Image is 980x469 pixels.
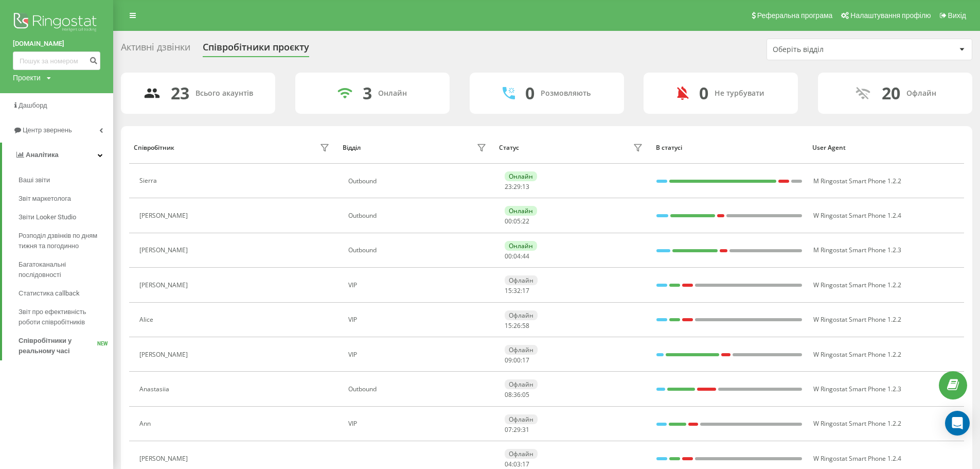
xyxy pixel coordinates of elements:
a: Розподіл дзвінків по дням тижня та погодинно [19,227,113,255]
a: Звіт про ефективність роботи співробітників [19,303,113,332]
span: M Ringostat Smart Phone 1.2.3 [813,246,901,254]
span: 29 [513,182,521,191]
span: 00 [505,252,512,260]
div: VIP [348,316,489,323]
span: 03 [513,460,521,468]
div: User Agent [812,144,959,151]
div: Проекти [13,73,41,83]
div: 0 [525,83,534,103]
div: Оutbound [348,212,489,219]
div: Офлайн [505,275,538,285]
div: [PERSON_NAME] [139,455,190,462]
span: 32 [513,286,521,295]
span: 08 [505,390,512,399]
div: [PERSON_NAME] [139,351,190,358]
div: Активні дзвінки [121,42,190,58]
span: W Ringostat Smart Phone 1.2.3 [813,385,901,393]
div: Розмовляють [541,89,591,98]
div: 0 [699,83,708,103]
span: 29 [513,425,521,434]
div: : : [505,218,529,225]
div: : : [505,426,529,433]
span: Звіти Looker Studio [19,212,76,222]
div: : : [505,357,529,364]
span: 05 [522,390,529,399]
span: 15 [505,286,512,295]
div: 20 [882,83,900,103]
div: Співробітник [134,144,174,151]
span: 04 [505,460,512,468]
div: : : [505,253,529,260]
input: Пошук за номером [13,51,100,70]
img: Ringostat logo [13,10,100,36]
div: Співробітники проєкту [203,42,309,58]
span: W Ringostat Smart Phone 1.2.2 [813,315,901,324]
span: 13 [522,182,529,191]
span: Вихід [948,11,966,20]
div: Статус [499,144,519,151]
div: VIP [348,420,489,427]
div: Оutbound [348,178,489,185]
a: Багатоканальні послідовності [19,255,113,284]
span: Багатоканальні послідовності [19,259,108,280]
div: В статусі [656,144,803,151]
span: Співробітники у реальному часі [19,336,97,356]
div: : : [505,183,529,190]
span: 05 [513,217,521,225]
span: W Ringostat Smart Phone 1.2.4 [813,211,901,220]
div: Оutbound [348,386,489,393]
div: : : [505,391,529,398]
span: 07 [505,425,512,434]
div: Онлайн [505,171,537,181]
a: Співробітники у реальному часіNEW [19,332,113,360]
span: Розподіл дзвінків по дням тижня та погодинно [19,231,108,251]
span: W Ringostat Smart Phone 1.2.2 [813,350,901,359]
div: Оutbound [348,247,489,254]
span: 26 [513,321,521,330]
div: Alice [139,316,156,323]
span: 23 [505,182,512,191]
span: Реферальна програма [757,11,833,20]
span: Налаштування профілю [850,11,931,20]
span: Ваші звіти [19,175,50,185]
span: Дашборд [19,101,47,109]
a: [DOMAIN_NAME] [13,39,100,49]
a: Статистика callback [19,284,113,303]
div: Відділ [343,144,361,151]
span: Аналiтика [26,151,59,159]
span: 44 [522,252,529,260]
span: W Ringostat Smart Phone 1.2.2 [813,281,901,289]
span: 58 [522,321,529,330]
div: Офлайн [505,414,538,424]
div: Офлайн [505,345,538,355]
div: : : [505,461,529,468]
div: [PERSON_NAME] [139,212,190,219]
div: [PERSON_NAME] [139,282,190,289]
a: Звіт маркетолога [19,189,113,208]
span: W Ringostat Smart Phone 1.2.2 [813,419,901,428]
div: Онлайн [505,206,537,216]
div: Anastasiia [139,386,172,393]
div: Онлайн [505,241,537,251]
div: Офлайн [505,310,538,320]
span: 00 [505,217,512,225]
a: Аналiтика [2,143,113,167]
div: Офлайн [906,89,936,98]
span: Центр звернень [23,126,72,134]
div: Всього акаунтів [195,89,253,98]
div: VIP [348,282,489,289]
span: M Ringostat Smart Phone 1.2.2 [813,177,901,185]
span: 36 [513,390,521,399]
span: 17 [522,356,529,364]
div: VIP [348,351,489,358]
div: Офлайн [505,449,538,459]
div: Офлайн [505,379,538,389]
div: Open Intercom Messenger [945,411,970,436]
div: Ann [139,420,153,427]
span: 31 [522,425,529,434]
span: 22 [522,217,529,225]
div: [PERSON_NAME] [139,247,190,254]
div: : : [505,322,529,329]
span: 17 [522,460,529,468]
div: Онлайн [378,89,407,98]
